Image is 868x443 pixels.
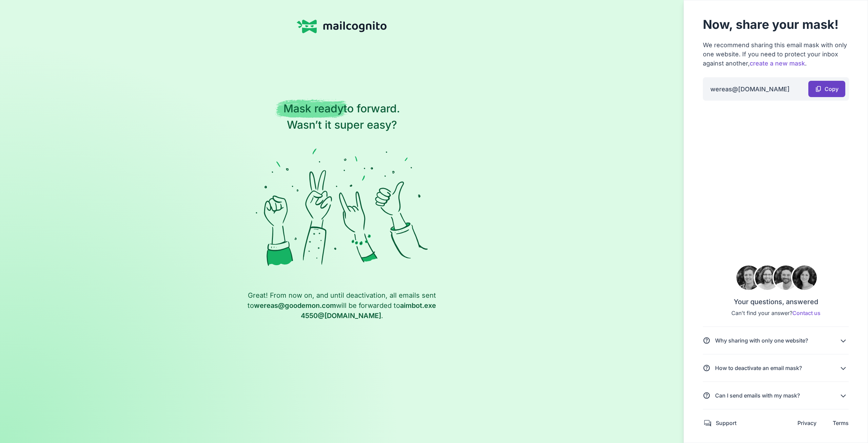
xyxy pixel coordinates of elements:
[750,60,805,67] a: create a new mask
[254,301,336,310] span: werea .com
[301,301,436,320] span: @[DOMAIN_NAME]
[710,86,732,93] span: wereas
[731,309,821,317] div: Can't find your answer?
[703,15,849,34] h1: Now, share your mask!
[715,391,800,400] div: Can I send emails with my mask?
[301,301,436,320] span: aimbot.exe4550
[274,301,320,310] span: s@goodemon
[275,98,349,118] span: Mask ready
[247,290,437,321] div: Great! From now on, and until deactivation, all emails sent to will be forwarded to .
[731,297,821,307] div: Your questions, answered
[792,310,821,316] a: Contact us
[825,87,839,91] span: Copy
[808,81,845,97] a: content_copy Copy
[716,420,736,426] a: Support
[797,419,816,427] a: Privacy
[715,336,808,345] div: Why sharing with only one website?
[833,419,849,427] a: Terms
[283,96,400,133] div: to forward. Wasn’t it super easy?
[710,86,790,93] span: @[DOMAIN_NAME]
[703,40,849,68] div: We recommend sharing this email mask with only one website. If you need to protect your inbox aga...
[715,364,802,372] div: How to deactivate an email mask?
